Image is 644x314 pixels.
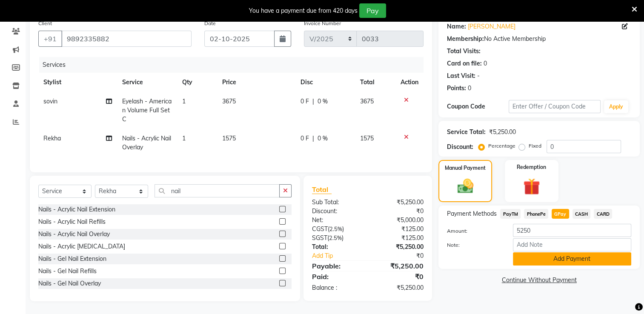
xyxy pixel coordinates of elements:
div: ₹5,250.00 [368,243,430,251]
input: Search or Scan [155,184,280,197]
div: No Active Membership [447,34,631,43]
span: Payment Methods [447,209,497,218]
span: PhonePe [524,209,548,219]
label: Fixed [529,142,541,150]
div: Nails - Gel Nail Extension [38,254,106,263]
img: _gift.svg [518,176,545,197]
a: [PERSON_NAME] [468,22,515,31]
div: Services [39,57,430,73]
div: ₹125.00 [368,234,430,243]
div: ₹5,250.00 [368,283,430,292]
div: Nails - Gel Nail Overlay [38,279,101,288]
input: Amount [513,224,631,237]
div: Name: [447,22,466,31]
span: | [312,134,314,143]
div: Membership: [447,34,484,43]
div: ₹0 [368,271,430,282]
label: Manual Payment [445,164,486,172]
span: 1 [182,134,186,142]
span: | [312,97,314,106]
div: 0 [484,59,487,68]
span: CASH [572,209,591,219]
span: 0 % [318,134,328,143]
span: 2.5% [329,226,342,232]
span: GPay [552,209,569,219]
span: 1575 [222,134,236,142]
div: Card on file: [447,59,482,68]
div: Net: [306,216,368,225]
label: Note: [441,241,506,249]
button: Apply [604,100,628,113]
div: Sub Total: [306,198,368,207]
span: CARD [594,209,612,219]
div: Paid: [306,271,368,282]
th: Service [117,73,177,92]
span: Rekha [43,134,61,142]
div: ( ) [306,225,368,234]
div: Points: [447,84,466,93]
div: - [477,71,480,80]
div: Last Visit: [447,71,475,80]
div: ₹0 [378,251,430,260]
div: Service Total: [447,128,486,137]
input: Enter Offer / Coupon Code [509,100,601,113]
div: ( ) [306,234,368,243]
div: ₹5,250.00 [489,128,516,137]
div: ₹0 [368,207,430,216]
div: Coupon Code [447,102,508,111]
span: 3675 [222,97,236,105]
button: Pay [359,3,386,18]
span: 1575 [360,134,374,142]
th: Disc [295,73,355,92]
button: Add Payment [513,252,631,265]
div: Discount: [447,143,473,151]
th: Action [395,73,424,92]
div: ₹125.00 [368,225,430,234]
div: ₹5,250.00 [368,261,430,271]
label: Amount: [441,227,506,235]
label: Invoice Number [304,20,341,27]
th: Price [217,73,295,92]
span: Total [312,185,332,194]
div: ₹5,250.00 [368,198,430,207]
a: Continue Without Payment [440,276,638,285]
div: Nails - Acrylic [MEDICAL_DATA] [38,242,125,251]
div: Total Visits: [447,47,481,56]
span: 3675 [360,97,374,105]
th: Qty [177,73,217,92]
label: Percentage [488,142,515,150]
a: Add Tip [306,251,378,260]
label: Date [204,20,216,27]
div: Nails - Gel Nail Refills [38,267,97,276]
div: Payable: [306,261,368,271]
span: SGST [312,234,327,242]
div: 0 [468,84,471,93]
div: Nails - Acrylic Nail Overlay [38,230,110,239]
div: Discount: [306,207,368,216]
div: Total: [306,243,368,251]
div: Nails - Acrylic Nail Extension [38,205,115,214]
span: 0 F [301,134,309,143]
label: Redemption [517,163,546,171]
span: 0 % [318,97,328,106]
span: 2.5% [329,234,342,241]
span: sovin [43,97,57,105]
span: 1 [182,97,186,105]
th: Total [355,73,395,92]
label: Client [38,20,52,27]
th: Stylist [38,73,117,92]
span: PayTM [500,209,521,219]
input: Search by Name/Mobile/Email/Code [61,31,192,47]
input: Add Note [513,238,631,251]
span: CGST [312,225,328,233]
span: Eyelash - American Volume Full Set C [122,97,172,123]
button: +91 [38,31,62,47]
div: ₹5,000.00 [368,216,430,225]
div: Nails - Acrylic Nail Refills [38,217,106,226]
span: Nails - Acrylic Nail Overlay [122,134,171,151]
div: Balance : [306,283,368,292]
span: 0 F [301,97,309,106]
div: You have a payment due from 420 days [249,6,358,15]
img: _cash.svg [452,177,478,195]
